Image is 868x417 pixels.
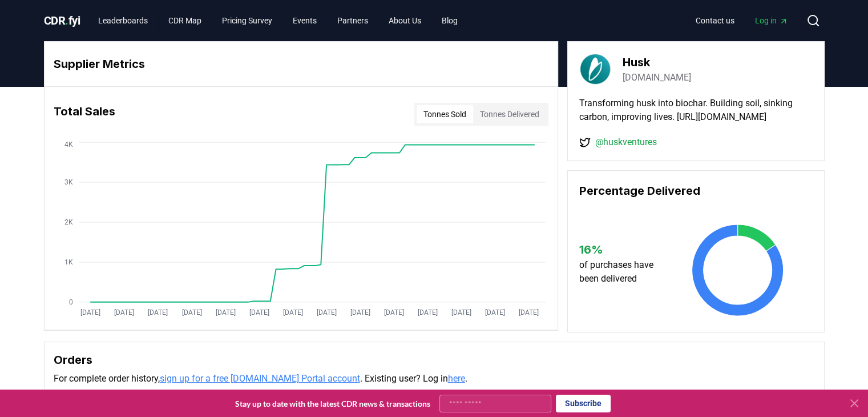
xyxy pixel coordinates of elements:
a: CDR.fyi [44,13,80,29]
img: Husk-logo [579,53,611,85]
tspan: [DATE] [215,308,235,316]
a: About Us [380,10,430,31]
p: of purchases have been delivered [579,258,664,286]
span: Log in [755,15,788,26]
a: Blog [433,10,467,31]
a: CDR Map [159,10,211,31]
h3: Orders [54,351,815,368]
tspan: [DATE] [148,308,168,316]
tspan: 3K [64,178,72,186]
a: sign up for a free [DOMAIN_NAME] Portal account [160,373,360,384]
a: Leaderboards [89,10,157,31]
tspan: [DATE] [417,308,437,316]
button: Tonnes Sold [417,105,473,123]
a: Log in [746,10,797,31]
tspan: [DATE] [181,308,201,316]
tspan: [DATE] [249,308,269,316]
button: Tonnes Delivered [473,105,546,123]
tspan: [DATE] [451,308,471,316]
tspan: [DATE] [316,308,336,316]
tspan: [DATE] [485,308,504,316]
h3: Percentage Delivered [579,182,813,199]
tspan: [DATE] [282,308,302,316]
tspan: [DATE] [114,308,134,316]
a: Contact us [687,10,744,31]
a: Events [284,10,326,31]
span: CDR fyi [44,14,80,27]
nav: Main [89,10,467,31]
tspan: 2K [64,218,72,226]
tspan: [DATE] [350,308,370,316]
a: Partners [328,10,377,31]
nav: Main [687,10,797,31]
p: Transforming husk into biochar. Building soil, sinking carbon, improving lives. [URL][DOMAIN_NAME] [579,97,813,124]
h3: Husk [623,54,691,71]
tspan: [DATE] [519,308,539,316]
h3: Supplier Metrics [54,55,548,73]
span: . [65,14,68,27]
a: Pricing Survey [213,10,281,31]
a: @huskventures [595,135,657,149]
tspan: 4K [64,141,72,149]
tspan: [DATE] [383,308,403,316]
tspan: [DATE] [80,308,100,316]
a: here [448,373,465,384]
tspan: 1K [64,258,72,266]
h3: Total Sales [54,103,115,126]
p: For complete order history, . Existing user? Log in . [54,372,815,386]
h3: 16 % [579,241,664,258]
tspan: 0 [68,298,72,306]
a: [DOMAIN_NAME] [623,71,691,85]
